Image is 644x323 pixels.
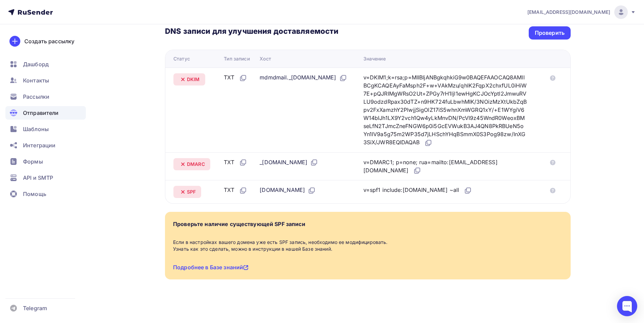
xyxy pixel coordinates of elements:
[5,106,86,120] a: Отправители
[187,76,200,83] span: DKIM
[535,29,565,37] div: Проверить
[173,264,248,271] a: Подробнее в Базе знаний
[187,189,196,195] span: SPF
[527,5,636,19] a: [EMAIL_ADDRESS][DOMAIN_NAME]
[224,73,247,82] div: TXT
[173,55,190,62] div: Статус
[363,73,527,147] div: v=DKIM1;k=rsa;p=MIIBIjANBgkqhkiG9w0BAQEFAAOCAQ8AMIIBCgKCAQEAyFaMsph2F+w+VAkMzu/qhlK2FqpX2chxfUL0i...
[23,60,49,68] span: Дашборд
[5,90,86,103] a: Рассылки
[23,125,49,133] span: Шаблоны
[224,186,247,195] div: TXT
[224,55,249,62] div: Тип записи
[5,57,86,71] a: Дашборд
[23,109,59,117] span: Отправители
[23,93,49,101] span: Рассылки
[23,157,43,166] span: Формы
[23,76,49,84] span: Контакты
[173,220,305,228] div: Проверьте наличие существующей SPF записи
[260,158,318,167] div: _[DOMAIN_NAME]
[187,161,205,168] span: DMARC
[260,55,271,62] div: Хост
[260,186,316,195] div: [DOMAIN_NAME]
[363,55,386,62] div: Значение
[5,155,86,168] a: Формы
[260,73,347,82] div: mdmdmail._[DOMAIN_NAME]
[5,122,86,136] a: Шаблоны
[23,190,46,198] span: Помощь
[527,9,610,16] span: [EMAIL_ADDRESS][DOMAIN_NAME]
[363,186,472,195] div: v=spf1 include:[DOMAIN_NAME] ~all
[363,158,527,175] div: v=DMARC1; p=none; rua=mailto:[EMAIL_ADDRESS][DOMAIN_NAME]
[23,141,55,149] span: Интеграции
[165,26,338,37] h3: DNS записи для улучшения доставляемости
[173,239,563,252] div: Если в настройках вашего домена уже есть SPF запись, необходимо ее модифицировать. Узнать как это...
[5,74,86,87] a: Контакты
[23,174,53,182] span: API и SMTP
[24,37,74,45] div: Создать рассылку
[224,158,247,167] div: TXT
[23,304,47,312] span: Telegram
